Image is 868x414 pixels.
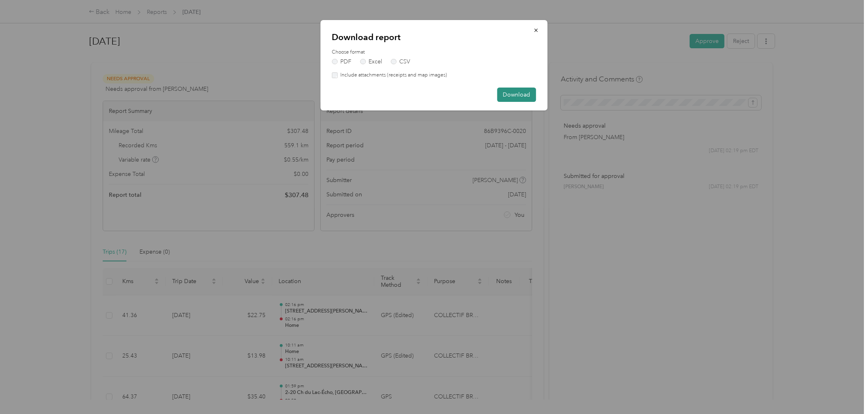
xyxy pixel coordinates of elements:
label: Include attachments (receipts and map images) [337,72,447,79]
label: PDF [332,59,352,65]
label: Choose format [332,49,536,56]
button: Download [497,88,536,102]
label: Excel [360,59,382,65]
iframe: Everlance-gr Chat Button Frame [822,368,868,414]
p: Download report [332,32,536,43]
label: CSV [391,59,410,65]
